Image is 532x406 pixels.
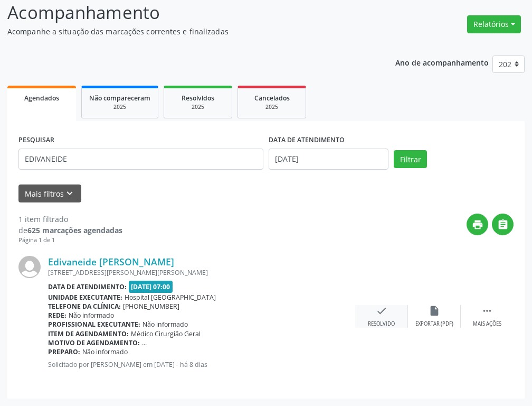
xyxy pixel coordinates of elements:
b: Profissional executante: [48,320,140,329]
span: Não informado [82,347,128,356]
button: Filtrar [394,150,427,168]
strong: 625 marcações agendadas [27,225,122,235]
span: Resolvidos [182,94,214,103]
b: Item de agendamento: [48,329,129,338]
b: Preparo: [48,347,80,356]
a: Edivaneide [PERSON_NAME] [48,256,174,267]
i: keyboard_arrow_down [64,188,75,199]
i: insert_drive_file [429,305,440,317]
i:  [481,305,493,317]
label: DATA DE ATENDIMENTO [269,132,345,149]
p: Solicitado por [PERSON_NAME] em [DATE] - há 8 dias [48,360,355,369]
b: Rede: [48,311,66,320]
input: Selecione um intervalo [269,149,388,170]
p: Ano de acompanhamento [395,56,489,69]
div: 2025 [245,103,298,111]
div: Exportar (PDF) [415,320,453,328]
div: [STREET_ADDRESS][PERSON_NAME][PERSON_NAME] [48,268,355,277]
div: Mais ações [473,320,501,328]
button: Mais filtroskeyboard_arrow_down [18,184,81,203]
div: 2025 [172,103,224,111]
div: de [18,225,122,236]
span: Cancelados [254,94,290,103]
span: Agendados [24,94,59,103]
span: [DATE] 07:00 [129,281,173,293]
span: Não compareceram [89,94,150,103]
button: print [467,214,488,235]
div: Resolvido [368,320,395,328]
div: 1 item filtrado [18,214,122,225]
i: print [472,219,483,230]
div: Página 1 de 1 [18,236,122,245]
b: Unidade executante: [48,293,122,302]
div: 2025 [89,103,150,111]
b: Telefone da clínica: [48,302,121,311]
b: Data de atendimento: [48,282,127,291]
button: Relatórios [467,15,521,33]
span: ... [142,338,147,347]
span: Não informado [69,311,114,320]
i:  [497,219,509,230]
span: Hospital [GEOGRAPHIC_DATA] [125,293,216,302]
button:  [492,214,514,235]
span: [PHONE_NUMBER] [123,302,179,311]
b: Motivo de agendamento: [48,338,140,347]
span: Não informado [142,320,188,329]
span: Médico Cirurgião Geral [131,329,201,338]
input: Nome, CNS [18,149,263,170]
p: Acompanhe a situação das marcações correntes e finalizadas [7,26,369,37]
img: img [18,256,41,278]
i: check [376,305,387,317]
label: PESQUISAR [18,132,54,149]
